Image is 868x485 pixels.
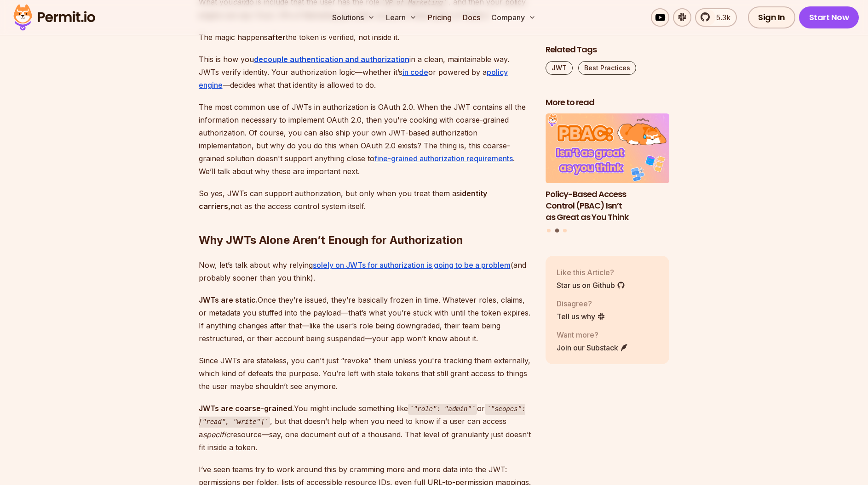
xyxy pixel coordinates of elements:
h2: Related Tags [546,44,670,56]
img: Permit logo [9,2,99,33]
a: Pricing [424,8,455,27]
a: policy engine [199,68,508,90]
p: Like this Article? [557,267,625,278]
a: Star us on Github [557,280,625,291]
a: Best Practices [578,61,636,75]
strong: after [268,33,286,42]
a: in code [402,68,428,77]
a: JWT [546,61,573,75]
a: Join our Substack [557,342,628,353]
h2: Why JWTs Alone Aren’t Enough for Authorization [199,196,531,248]
p: The most common use of JWTs in authorization is OAuth 2.0. When the JWT contains all the informat... [199,101,531,178]
img: Policy-Based Access Control (PBAC) Isn’t as Great as You Think [546,114,670,184]
em: specific [203,430,230,439]
p: This is how you in a clean, maintainable way. JWTs verify identity. Your authorization logic—whet... [199,53,531,91]
p: Since JWTs are stateless, you can't just “revoke” them unless you're tracking them externally, wh... [199,354,531,393]
p: Disagree? [557,298,605,309]
button: Go to slide 2 [555,229,559,233]
h3: Policy-Based Access Control (PBAC) Isn’t as Great as You Think [546,189,670,223]
p: Want more? [557,329,628,340]
p: Once they’re issued, they’re basically frozen in time. Whatever roles, claims, or metadata you st... [199,293,531,345]
strong: identity carriers, [199,189,487,211]
button: Go to slide 3 [563,229,567,232]
a: 5.3k [695,8,737,27]
a: solely on JWTs for authorization is going to be a problem [313,260,511,270]
a: Docs [459,8,484,27]
a: Start Now [799,6,859,28]
p: The magic happens the token is verified, not inside it. [199,31,531,44]
div: Posts [546,114,670,234]
button: Go to slide 1 [547,229,551,232]
button: Learn [382,8,420,27]
strong: JWTs are static. [199,295,258,305]
li: 2 of 3 [546,114,670,223]
a: decouple authentication and authorization [254,55,409,64]
code: "role": "admin" [408,404,477,415]
a: Sign In [748,6,795,28]
strong: JWTs are coarse-grained. [199,404,294,413]
a: Policy-Based Access Control (PBAC) Isn’t as Great as You ThinkPolicy-Based Access Control (PBAC) ... [546,114,670,223]
a: Tell us why [557,311,605,322]
button: Company [488,8,540,27]
p: You might include something like or , but that doesn’t help when you need to know if a user can a... [199,402,531,454]
button: Solutions [328,8,379,27]
h2: More to read [546,97,670,108]
p: Now, let’s talk about why relying (and probably sooner than you think). [199,259,531,284]
span: 5.3k [711,12,730,23]
a: fine-grained authorization requirements [374,154,513,163]
p: So yes, JWTs can support authorization, but only when you treat them as not as the access control... [199,187,531,213]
